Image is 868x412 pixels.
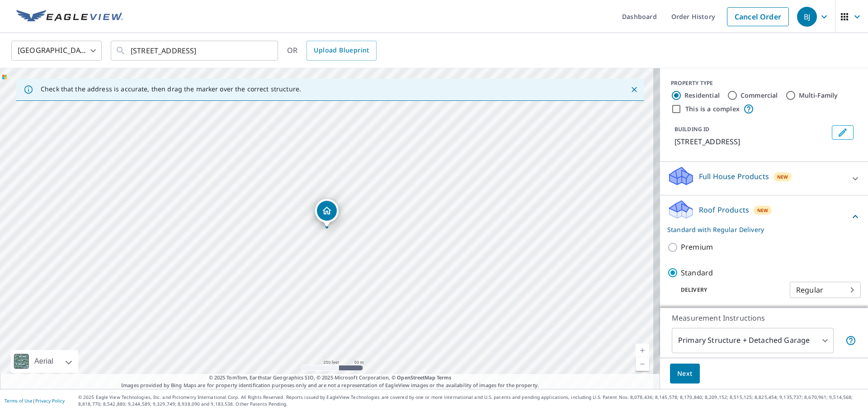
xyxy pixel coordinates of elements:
[757,207,769,214] span: New
[790,277,861,303] div: Regular
[681,242,713,253] p: Premium
[845,335,856,346] span: Your report will include the primary structure and a detached garage if one exists.
[699,204,749,215] p: Roof Products
[741,91,778,100] label: Commercial
[307,41,376,61] a: Upload Blueprint
[832,125,854,140] button: Edit building 1
[684,91,720,100] label: Residential
[5,398,33,404] a: Terms of Use
[670,364,700,384] button: Next
[287,41,377,61] div: OR
[78,394,863,407] p: © 2025 Eagle View Technologies, Inc. and Pictometry International Corp. All Rights Reserved. Repo...
[675,125,709,133] p: BUILDING ID
[315,199,339,227] div: Dropped pin, building 1, Residential property, 6947 Daisy Ln Citrus Heights, CA 95621
[11,350,78,373] div: Aerial
[797,7,817,27] div: BJ
[11,38,102,63] div: [GEOGRAPHIC_DATA]
[799,91,838,100] label: Multi-Family
[672,313,856,323] p: Measurement Instructions
[685,104,740,114] label: This is a complex
[667,286,790,294] p: Delivery
[681,267,713,279] p: Standard
[636,344,649,357] a: Current Level 17, Zoom In
[314,45,369,56] span: Upload Blueprint
[628,84,640,95] button: Close
[209,374,452,382] span: © 2025 TomTom, Earthstar Geographics SIO, © 2025 Microsoft Corporation, ©
[667,225,850,234] p: Standard with Regular Delivery
[667,199,861,234] div: Roof ProductsNewStandard with Regular Delivery
[131,38,259,63] input: Search by address or latitude-longitude
[699,171,769,182] p: Full House Products
[667,166,861,191] div: Full House ProductsNew
[397,374,435,381] a: OpenStreetMap
[5,398,65,403] p: |
[671,79,857,87] div: PROPERTY TYPE
[16,10,123,24] img: EV Logo
[777,173,788,180] span: New
[35,398,65,404] a: Privacy Policy
[41,85,301,93] p: Check that the address is accurate, then drag the marker over the correct structure.
[437,374,452,381] a: Terms
[32,350,56,373] div: Aerial
[677,368,693,379] span: Next
[675,136,828,147] p: [STREET_ADDRESS]
[727,7,789,26] a: Cancel Order
[672,328,834,353] div: Primary Structure + Detached Garage
[636,357,649,371] a: Current Level 17, Zoom Out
